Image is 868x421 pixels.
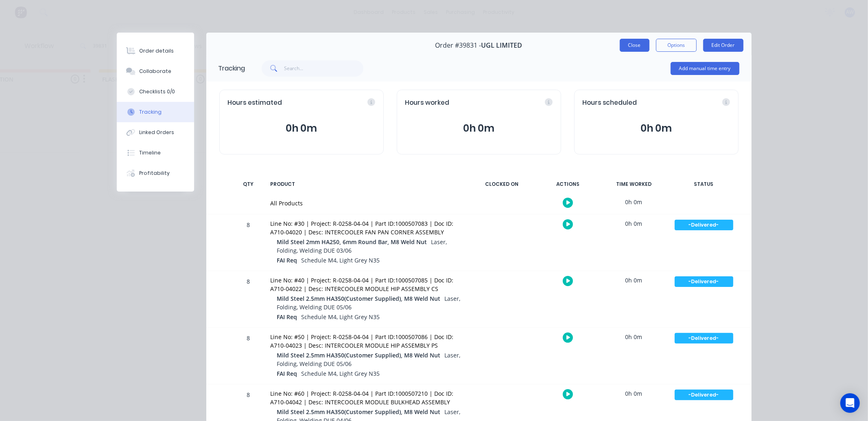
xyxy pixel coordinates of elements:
div: 0h 0m [603,271,665,289]
div: Order details [139,47,174,55]
span: Laser, Folding, Welding DUE 03/06 [277,238,447,254]
button: Close [620,39,649,52]
div: 0h 0m [603,214,665,233]
button: Profitability [117,163,194,183]
button: Add manual time entry [671,62,739,75]
span: Schedule M4, Light Grey N35 [302,256,380,264]
button: Linked Orders [117,122,194,143]
button: Order details [117,41,194,61]
div: Line No: #30 | Project: R-0258-04-04 | Part ID:1000507083 | Doc ID: A710-04020 | Desc: INTERCOOLE... [271,219,462,236]
button: -Delivered- [674,333,734,344]
span: Schedule M4, Light Grey N35 [302,313,380,321]
span: Mild Steel 2mm HA250, 6mm Round Bar, M8 Weld Nut [277,238,427,246]
span: Hours estimated [228,98,282,108]
button: Timeline [117,143,194,163]
div: Tracking [139,108,162,116]
span: Order #39831 - [435,42,481,49]
button: -Delivered- [674,389,734,401]
div: 0h 0m [603,328,665,346]
div: TIME WORKED [603,176,665,193]
button: Checklists 0/0 [117,82,194,102]
div: Collaborate [139,68,171,75]
span: Schedule M4, Light Grey N35 [302,370,380,377]
div: Open Intercom Messenger [840,393,860,413]
div: -Delivered- [675,333,733,344]
div: Line No: #40 | Project: R-0258-04-04 | Part ID:1000507085 | Doc ID: A710-04022 | Desc: INTERCOOLE... [271,276,462,293]
button: 0h 0m [228,121,375,136]
span: FAI Req [277,313,297,321]
div: 8 [236,329,261,384]
span: Mild Steel 2.5mm HA350(Customer Supplied), M8 Weld Nut [277,294,441,303]
div: Timeline [139,149,161,156]
div: 0h 0m [603,193,665,211]
div: Profitability [139,170,170,177]
button: 0h 0m [583,121,730,136]
button: Options [656,39,697,52]
div: Tracking [219,64,245,73]
div: Checklists 0/0 [139,88,175,95]
button: Collaborate [117,61,194,82]
div: 0h 0m [603,384,665,403]
button: -Delivered- [674,219,734,231]
button: Edit Order [703,39,743,52]
div: -Delivered- [675,390,733,400]
button: Tracking [117,102,194,122]
span: Laser, Folding, Welding DUE 05/06 [277,295,461,311]
div: CLOCKED ON [472,176,533,193]
span: Mild Steel 2.5mm HA350(Customer Supplied), M8 Weld Nut [277,351,441,359]
div: -Delivered- [675,276,733,287]
span: FAI Req [277,256,297,265]
button: -Delivered- [674,276,734,287]
span: UGL LIMITED [481,42,523,49]
div: All Products [271,199,462,207]
span: Laser, Folding, Welding DUE 05/06 [277,351,461,368]
button: 0h 0m [405,121,553,136]
div: STATUS [669,176,739,193]
div: 8 [236,216,261,271]
span: Mild Steel 2.5mm HA350(Customer Supplied), M8 Weld Nut [277,408,441,416]
div: Line No: #50 | Project: R-0258-04-04 | Part ID:1000507086 | Doc ID: A710-04023 | Desc: INTERCOOLE... [271,333,462,350]
div: 8 [236,272,261,327]
span: FAI Req [277,369,297,378]
div: Line No: #60 | Project: R-0258-04-04 | Part ID:1000507210 | Doc ID: A710-04042 | Desc: INTERCOOLE... [271,389,462,406]
input: Search... [284,60,363,77]
div: -Delivered- [675,220,733,230]
div: Linked Orders [139,129,174,136]
span: Hours scheduled [583,98,637,108]
div: PRODUCT [266,176,467,193]
div: QTY [236,176,261,193]
span: Hours worked [405,98,450,108]
div: ACTIONS [538,176,599,193]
